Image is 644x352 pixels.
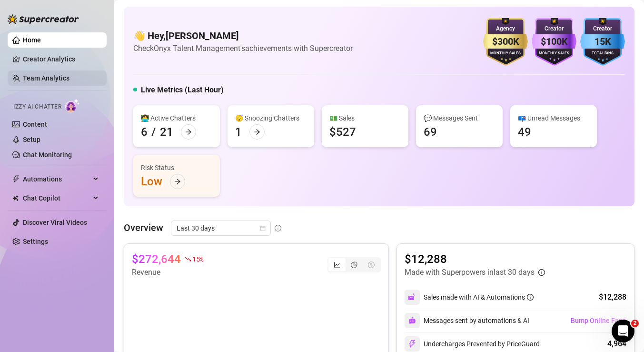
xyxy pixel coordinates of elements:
div: Monthly Sales [532,50,576,57]
span: fall [185,256,191,262]
div: 😴 Snoozing Chatters [235,113,307,123]
a: Creator Analytics [23,51,99,67]
span: Automations [23,171,90,187]
div: 1 [235,124,242,140]
a: Setup [23,136,40,143]
span: info-circle [527,294,534,301]
span: Last 30 days [177,221,265,235]
span: line-chart [334,261,340,268]
span: Bump Online Fans [571,317,626,324]
div: 21 [160,124,173,140]
span: thunderbolt [12,175,20,183]
h4: 👋 Hey, [PERSON_NAME] [133,29,353,42]
span: arrow-right [254,129,260,135]
button: Bump Online Fans [570,313,626,328]
span: info-circle [275,225,281,231]
img: blue-badge-DgoSNQY1.svg [580,18,625,66]
iframe: Intercom live chat [612,320,634,342]
span: calendar [260,225,266,231]
span: Izzy AI Chatter [13,102,61,111]
a: Team Analytics [23,74,69,82]
div: Risk Status [141,162,212,173]
div: 📪 Unread Messages [518,113,589,123]
div: 👩‍💻 Active Chatters [141,113,212,123]
img: svg%3e [408,293,416,302]
span: arrow-right [185,129,192,135]
div: 15K [580,34,625,49]
div: 49 [518,124,531,140]
div: 69 [424,124,437,140]
div: Total Fans [580,50,625,57]
a: Chat Monitoring [23,151,72,159]
article: Check Onyx Talent Management's achievements with Supercreator [133,42,353,54]
div: Creator [532,24,576,33]
img: gold-badge-CigiZidd.svg [483,18,528,66]
div: Agency [483,24,528,33]
a: Home [23,36,41,44]
div: $300K [483,34,528,49]
span: info-circle [538,269,545,276]
img: svg%3e [408,340,416,348]
span: pie-chart [351,261,357,268]
article: Revenue [132,267,203,278]
div: $527 [329,124,356,140]
img: logo-BBDzfeDw.svg [8,14,79,24]
div: 6 [141,124,148,140]
div: 4,964 [607,338,626,350]
a: Discover Viral Videos [23,219,87,226]
article: Made with Superpowers in last 30 days [405,267,535,278]
a: Settings [23,238,48,245]
span: 15 % [192,254,203,263]
div: Monthly Sales [483,50,528,57]
span: dollar-circle [368,261,375,268]
div: segmented control [327,257,381,272]
img: svg%3e [408,317,416,324]
img: Chat Copilot [12,195,19,201]
span: arrow-right [174,178,181,185]
span: Chat Copilot [23,191,90,206]
div: Undercharges Prevented by PriceGuard [405,336,540,352]
div: 💬 Messages Sent [424,113,495,123]
span: 2 [631,320,639,327]
article: $272,644 [132,251,181,267]
article: Overview [124,221,163,235]
div: Sales made with AI & Automations [424,292,534,302]
div: $100K [532,34,576,49]
div: Messages sent by automations & AI [405,313,529,328]
div: 💵 Sales [329,113,401,123]
div: Creator [580,24,625,33]
h5: Live Metrics (Last Hour) [141,84,224,96]
img: purple-badge-B9DA21FR.svg [532,18,576,66]
article: $12,288 [405,251,545,267]
a: Content [23,121,47,128]
div: $12,288 [599,292,626,303]
img: AI Chatter [65,99,80,112]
